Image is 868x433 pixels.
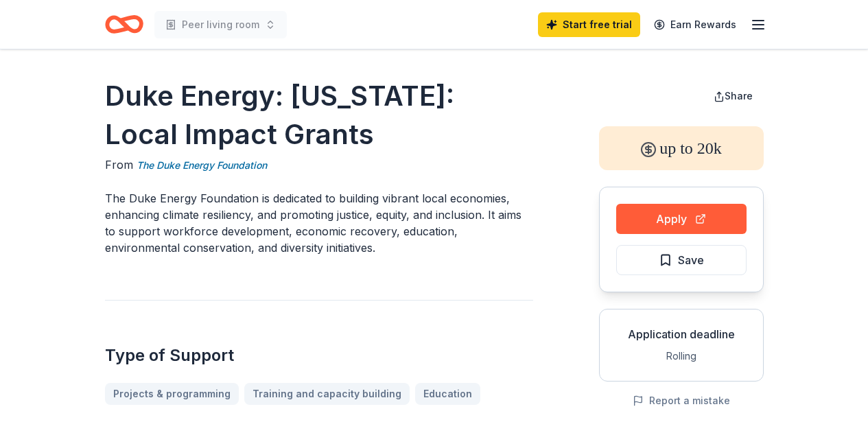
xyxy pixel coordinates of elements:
a: Home [105,8,143,40]
button: Share [703,82,764,110]
a: Projects & programming [105,383,239,405]
div: Application deadline [611,326,752,342]
div: up to 20k [599,126,764,170]
span: Save [678,251,704,269]
a: Earn Rewards [646,12,744,37]
span: Share [725,90,753,102]
h1: Duke Energy: [US_STATE]: Local Impact Grants [105,77,533,154]
div: Rolling [611,348,752,364]
div: From [105,156,533,174]
a: Training and capacity building [244,383,410,405]
h2: Type of Support [105,344,533,366]
button: Apply [616,204,747,234]
p: The Duke Energy Foundation is dedicated to building vibrant local economies, enhancing climate re... [105,190,533,256]
button: Report a mistake [633,393,730,409]
a: Start free trial [538,12,640,37]
a: The Duke Energy Foundation [137,157,267,174]
span: Peer living room [182,16,259,33]
a: Education [415,383,480,405]
button: Save [616,245,747,275]
button: Peer living room [154,11,287,38]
